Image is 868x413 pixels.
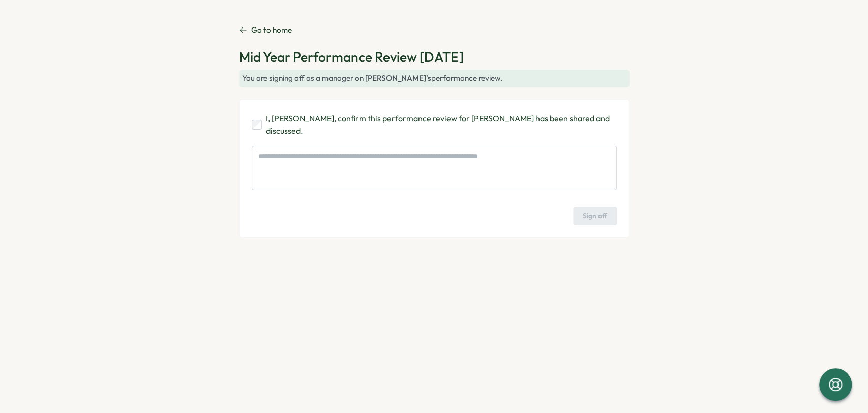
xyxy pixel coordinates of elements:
[266,112,617,137] p: I, [PERSON_NAME], confirm this performance review for [PERSON_NAME] has been shared and discussed.
[239,48,630,66] h2: Mid Year Performance Review [DATE]
[239,70,630,87] div: You are signing off as a manager on performance review.
[365,73,431,83] span: [PERSON_NAME] 's
[251,24,292,36] p: Go to home
[239,24,292,36] a: Go to home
